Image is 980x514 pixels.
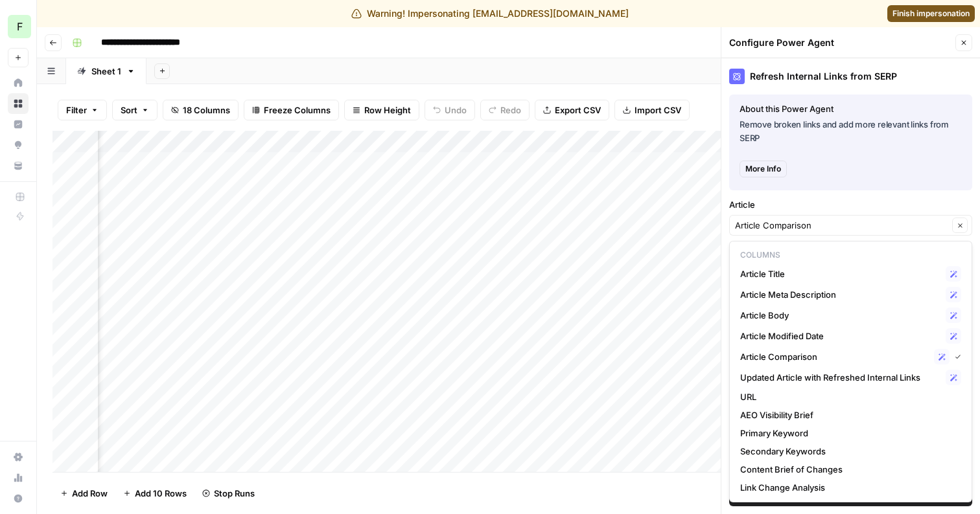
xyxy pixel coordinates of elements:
span: URL [740,390,956,403]
button: Filter [58,100,107,120]
span: Primary Keyword [740,427,956,440]
button: 18 Columns [163,100,239,120]
button: Sort [112,100,157,120]
label: Article [729,198,972,211]
a: Settings [8,447,29,467]
div: Enter your article content as a URL, HTML, or Markdown. [729,241,972,252]
button: Add Row [52,483,115,504]
button: Freeze Columns [244,100,339,120]
span: Redo [500,104,521,117]
span: Freeze Columns [264,104,331,117]
button: Add 10 Rows [115,483,194,504]
span: AEO Visibility Brief [740,408,956,421]
span: Row Height [364,104,411,117]
button: Import CSV [614,100,690,120]
span: Export CSV [555,104,601,117]
span: Article Comparison [740,350,929,363]
p: Remove broken links and add more relevant links from SERP [740,118,962,145]
a: Browse [8,93,29,114]
button: Stop Runs [194,483,262,504]
button: Undo [425,100,475,120]
span: Content Brief of Changes [740,463,956,476]
span: Article Modified Date [740,330,940,342]
span: Link Change Analysis [740,481,956,494]
span: Finish impersonation [892,8,970,19]
a: Finish impersonation [887,5,975,22]
span: 18 Columns [183,104,230,117]
input: Article Comparison [735,219,948,232]
span: Article Title [740,267,940,280]
span: Add Row [72,487,108,500]
button: Workspace: Forge [8,10,29,43]
span: Stop Runs [214,487,255,500]
span: Import CSV [635,104,681,117]
button: More Info [740,161,787,177]
span: Article Body [740,309,940,322]
span: Undo [445,104,467,117]
span: Secondary Keywords [740,445,956,458]
span: Add 10 Rows [135,487,187,500]
p: Columns [735,247,966,263]
span: F [17,19,23,34]
a: Your Data [8,155,29,176]
a: Sheet 1 [66,58,146,84]
span: Filter [66,104,87,117]
div: Refresh Internal Links from SERP [729,69,972,84]
button: Export CSV [535,100,609,120]
span: Article Meta Description [740,288,940,301]
span: Updated Article with Refreshed Internal Links [740,371,940,384]
button: Help + Support [8,488,29,509]
span: Sort [121,104,137,117]
a: Home [8,73,29,93]
button: Row Height [344,100,419,120]
button: Redo [480,100,530,120]
a: Usage [8,467,29,488]
div: Sheet 1 [91,65,121,78]
span: More Info [745,163,781,175]
a: Opportunities [8,135,29,155]
div: Warning! Impersonating [EMAIL_ADDRESS][DOMAIN_NAME] [351,7,629,20]
div: About this Power Agent [740,102,962,115]
a: Insights [8,114,29,135]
